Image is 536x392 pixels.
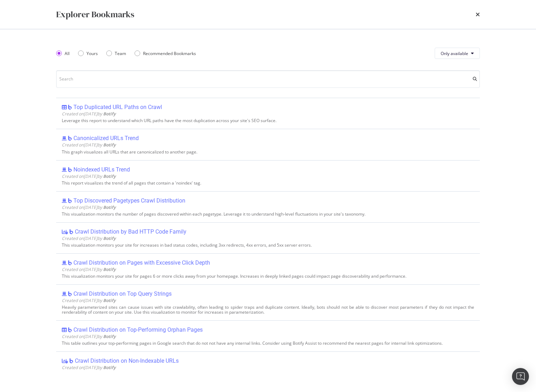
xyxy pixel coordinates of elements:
div: All [65,50,70,56]
div: Noindexed URLs Trend [73,166,130,173]
span: Created on [DATE] by [62,142,116,148]
b: Botify [103,235,116,241]
div: Crawl Distribution on Top-Performing Orphan Pages [73,326,203,333]
div: This report visualizes the trend of all pages that contain a 'noindex' tag. [62,181,474,186]
div: times [476,8,480,20]
div: Yours [78,50,98,56]
div: Top Duplicated URL Paths on Crawl [73,104,162,111]
div: Top Discovered Pagetypes Crawl Distribution [73,197,185,204]
div: Heavily parameterized sites can cause issues with site crawlability, often leading to spider trap... [62,305,474,315]
div: Crawl Distribution on Pages with Excessive Click Depth [73,259,210,266]
div: This visualization monitors your site for pages 6 or more clicks away from your homepage. Increas... [62,274,474,279]
span: Created on [DATE] by [62,235,116,241]
div: Leverage this report to understand which URL paths have the most duplication across your site's S... [62,118,474,123]
b: Botify [103,266,116,272]
span: Only available [441,50,468,56]
div: This visualization monitors the number of pages discovered within each pagetype. Leverage it to u... [62,212,474,217]
button: Only available [435,48,480,59]
b: Botify [103,204,116,210]
div: This graph visualizes all URLs that are canonicalized to another page. [62,150,474,155]
span: Created on [DATE] by [62,111,116,117]
div: Canonicalized URLs Trend [73,135,139,142]
input: Search [56,70,480,88]
b: Botify [103,142,116,148]
div: Explorer Bookmarks [56,8,134,20]
b: Botify [103,297,116,303]
div: Recommended Bookmarks [143,50,196,56]
div: Team [115,50,126,56]
b: Botify [103,333,116,339]
span: Created on [DATE] by [62,173,116,179]
div: Team [106,50,126,56]
div: Recommended Bookmarks [135,50,196,56]
span: Created on [DATE] by [62,333,116,339]
div: Crawl Distribution on Non-Indexable URLs [75,357,179,364]
b: Botify [103,364,116,370]
span: Created on [DATE] by [62,266,116,272]
span: Created on [DATE] by [62,364,116,370]
div: This visualization monitors your site for increases in bad status codes, including 3xx redirects,... [62,243,474,248]
div: This table outlines your top-performing pages in Google search that do not not have any internal ... [62,341,474,346]
span: Created on [DATE] by [62,297,116,303]
b: Botify [103,111,116,117]
div: Crawl Distribution on Top Query Strings [73,290,172,297]
div: Open Intercom Messenger [512,368,529,385]
div: Yours [87,50,98,56]
div: All [56,50,70,56]
div: Crawl Distribution by Bad HTTP Code Family [75,228,186,235]
b: Botify [103,173,116,179]
span: Created on [DATE] by [62,204,116,210]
